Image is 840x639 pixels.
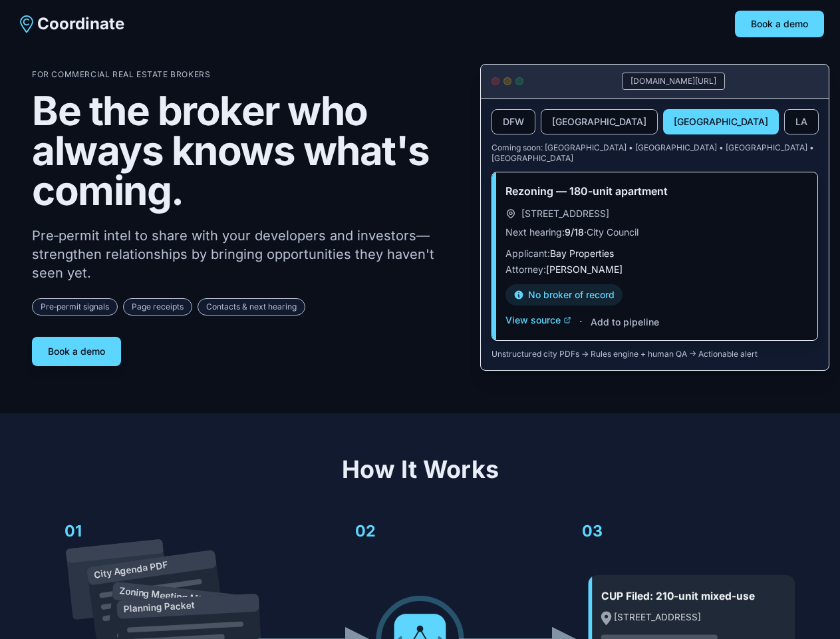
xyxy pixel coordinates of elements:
[16,13,37,35] img: Coordinate
[663,109,779,134] button: [GEOGRAPHIC_DATA]
[622,73,725,90] div: [DOMAIN_NAME][URL]
[32,69,459,80] p: For Commercial Real Estate Brokers
[505,284,623,306] div: No broker of record
[32,337,121,366] button: Book a demo
[123,298,192,316] span: Page receipts
[614,612,701,622] text: [STREET_ADDRESS]
[32,91,459,210] h1: Be the broker who always knows what's coming.
[32,226,459,282] p: Pre‑permit intel to share with your developers and investors—strengthen relationships by bringing...
[591,316,659,329] button: Add to pipeline
[491,109,535,134] button: DFW
[601,590,755,602] text: CUP Filed: 210-unit mixed-use
[491,349,818,359] p: Unstructured city PDFs → Rules engine + human QA → Actionable alert
[546,264,623,275] span: [PERSON_NAME]
[355,521,376,540] text: 02
[784,109,819,134] button: LA
[579,314,583,329] span: ·
[16,13,124,35] a: Coordinate
[582,521,603,540] text: 03
[123,600,195,614] text: Planning Packet
[505,314,571,327] button: View source
[32,456,808,483] h2: How It Works
[93,559,168,580] text: City Agenda PDF
[505,183,804,199] h3: Rezoning — 180-unit apartment
[198,298,305,316] span: Contacts & next hearing
[37,13,124,35] span: Coordinate
[32,298,118,316] span: Pre‑permit signals
[505,263,804,276] p: Attorney:
[65,521,82,540] text: 01
[541,109,658,134] button: [GEOGRAPHIC_DATA]
[521,207,609,220] span: [STREET_ADDRESS]
[505,247,804,260] p: Applicant:
[491,142,818,164] p: Coming soon: [GEOGRAPHIC_DATA] • [GEOGRAPHIC_DATA] • [GEOGRAPHIC_DATA] • [GEOGRAPHIC_DATA]
[118,585,225,607] text: Zoning Meeting Minutes
[735,11,824,37] button: Book a demo
[550,248,614,259] span: Bay Properties
[505,226,804,239] p: Next hearing: · City Council
[565,226,584,238] span: 9/18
